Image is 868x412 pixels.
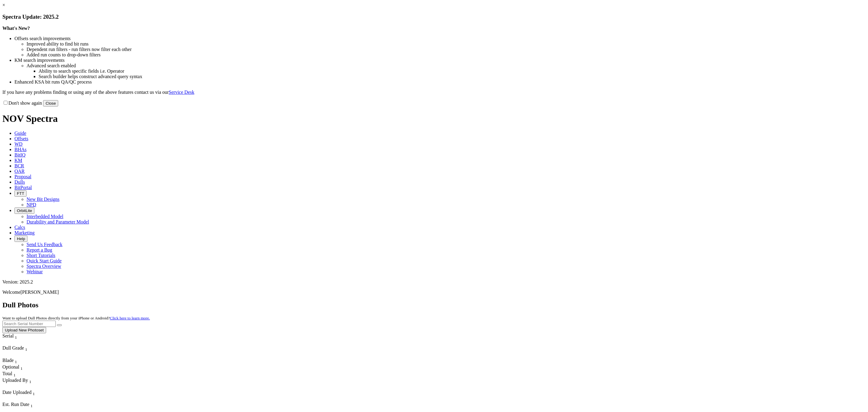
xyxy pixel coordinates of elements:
span: Sort None [14,371,16,376]
div: Sort None [2,378,117,390]
li: Improved ability to find bit runs [27,41,866,47]
sub: 1 [33,391,35,396]
span: Optional [2,364,19,369]
span: BHAs [14,147,27,152]
p: If you have any problems finding or using any of the above features contact us via our [2,90,866,95]
a: Spectra Overview [27,264,61,269]
span: Guide [14,131,26,136]
a: Service Desk [169,90,194,95]
a: Quick Start Guide [27,258,61,263]
div: Column Menu [2,396,48,402]
div: Sort None [2,378,117,384]
small: Want to upload Dull Photos directly from your iPhone or Android? [2,316,150,320]
li: Ability to search specific fields i.e. Operator [39,68,866,74]
div: Version: 2025.2 [2,279,866,285]
span: Uploaded By [2,378,28,383]
li: Enhanced KSA bit runs QA/QC process [14,79,866,85]
a: Short Tutorials [27,253,55,258]
div: Column Menu [2,340,28,345]
button: Upload New Photoset [2,327,46,333]
span: OrbitLite [17,208,32,213]
sub: 1 [15,360,17,364]
span: Sort None [15,333,17,338]
span: Sort None [33,390,35,395]
sub: 1 [14,373,16,377]
a: Report a Bug [27,247,52,252]
span: Proposal [14,174,31,179]
span: KM [14,158,22,163]
div: Column Menu [2,352,45,358]
div: Sort None [2,402,45,408]
button: Close [43,100,58,106]
span: BitPortal [14,185,32,190]
h3: Spectra Update: 2025.2 [2,14,866,20]
a: Interbedded Model [27,214,63,219]
span: Offsets [14,136,28,141]
span: Sort None [30,402,33,407]
span: Sort None [29,378,31,383]
div: Column Menu [2,384,117,390]
li: Dependent run filters - run filters now filter each other [27,47,866,52]
span: Blade [2,358,14,363]
strong: What's New? [2,26,30,31]
span: [PERSON_NAME] [20,290,59,295]
li: Added run counts to drop-down filters [27,52,866,58]
a: NPD [27,202,36,207]
span: Calcs [14,225,25,230]
a: × [2,2,5,8]
div: Sort None [2,345,45,357]
a: Durability and Parameter Model [27,219,89,224]
span: Est. Run Date [2,402,29,407]
input: Search Serial Number [2,321,56,327]
span: Total [2,371,12,376]
a: New Bit Designs [27,197,59,202]
span: Sort None [20,364,23,369]
a: Click here to learn more. [110,316,150,320]
span: WD [14,141,23,147]
span: Marketing [14,230,35,235]
div: Sort None [2,358,24,364]
a: Send Us Feedback [27,242,62,247]
sub: 1 [30,404,33,408]
div: Sort None [2,345,45,352]
sub: 1 [29,379,31,384]
sub: 1 [25,347,27,352]
h2: Dull Photos [2,301,866,309]
span: FTT [17,191,24,196]
li: Search builder helps construct advanced query syntax [39,74,866,79]
li: Advanced search enabled [27,63,866,68]
label: Don't show again [2,100,42,106]
a: Webinar [27,269,43,274]
div: Sort None [2,364,24,371]
div: Sort None [2,333,28,345]
input: Don't show again [4,101,8,105]
span: Dulls [14,179,25,185]
span: Date Uploaded [2,390,31,395]
span: Help [17,236,25,241]
li: KM search improvements [14,58,866,63]
span: Dull Grade [2,345,24,350]
div: Sort None [2,390,48,396]
p: Welcome [2,290,866,295]
div: Sort None [2,390,48,402]
span: BitIQ [14,152,25,157]
h1: NOV Spectra [2,113,866,124]
li: Offsets search improvements [14,36,866,41]
sub: 1 [15,335,17,340]
sub: 1 [20,366,23,371]
span: Sort None [15,358,17,363]
div: Sort None [2,333,28,340]
span: OAR [14,169,25,174]
span: Serial [2,333,14,338]
div: Sort None [2,371,24,378]
span: Sort None [25,345,27,350]
span: BCR [14,163,24,168]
